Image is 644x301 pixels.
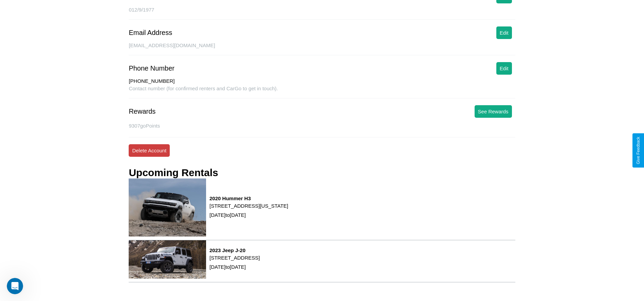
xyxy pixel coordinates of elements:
[129,178,206,236] img: rental
[129,86,515,98] div: Contact number (for confirmed renters and CarGo to get in touch).
[129,121,515,130] p: 9307 goPoints
[496,62,512,75] button: Edit
[129,78,515,86] div: [PHONE_NUMBER]
[7,278,23,294] iframe: Intercom live chat
[129,42,515,55] div: [EMAIL_ADDRESS][DOMAIN_NAME]
[496,26,512,39] button: Edit
[209,201,288,210] p: [STREET_ADDRESS][US_STATE]
[129,29,172,37] div: Email Address
[209,195,288,201] h3: 2020 Hummer H3
[209,253,260,262] p: [STREET_ADDRESS]
[209,247,260,253] h3: 2023 Jeep J-20
[129,7,515,20] div: 012/9/1977
[209,262,260,271] p: [DATE] to [DATE]
[129,64,174,72] div: Phone Number
[129,240,206,279] img: rental
[129,167,218,178] h3: Upcoming Rentals
[209,210,288,220] p: [DATE] to [DATE]
[475,105,512,118] button: See Rewards
[129,144,170,157] button: Delete Account
[636,137,641,164] div: Give Feedback
[129,108,155,115] div: Rewards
